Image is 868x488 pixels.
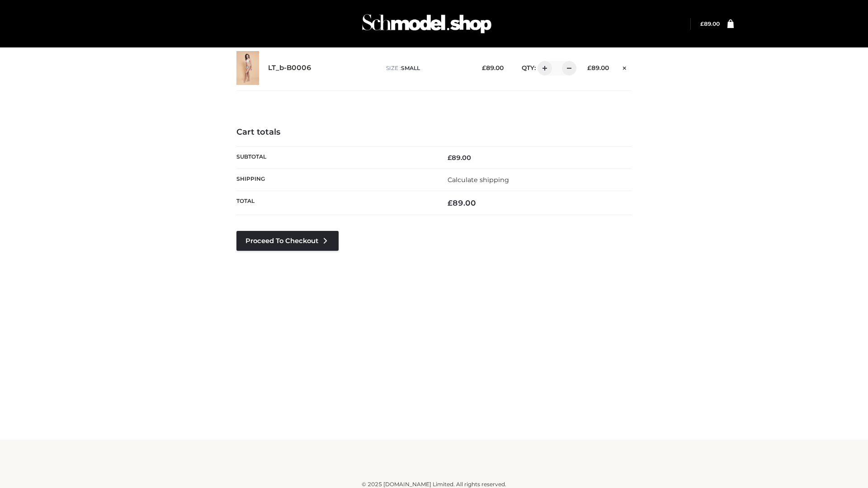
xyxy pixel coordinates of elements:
div: QTY: [513,61,573,75]
img: Schmodel Admin 964 [359,6,495,42]
span: £ [448,154,452,162]
th: Shipping [236,169,434,191]
span: £ [448,198,453,207]
bdi: 89.00 [482,64,504,71]
a: Calculate shipping [448,176,509,184]
span: SMALL [401,65,420,71]
span: £ [587,64,591,71]
bdi: 89.00 [448,154,471,162]
span: £ [482,64,486,71]
bdi: 89.00 [587,64,609,71]
bdi: 89.00 [700,20,720,27]
a: £89.00 [700,20,720,27]
th: Total [236,191,434,215]
p: size : [386,64,468,72]
a: Proceed to Checkout [236,231,339,251]
th: Subtotal [236,146,434,169]
h4: Cart totals [236,127,632,137]
span: £ [700,20,704,27]
bdi: 89.00 [448,198,476,207]
a: LT_b-B0006 [268,64,311,72]
a: Remove this item [618,61,632,73]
